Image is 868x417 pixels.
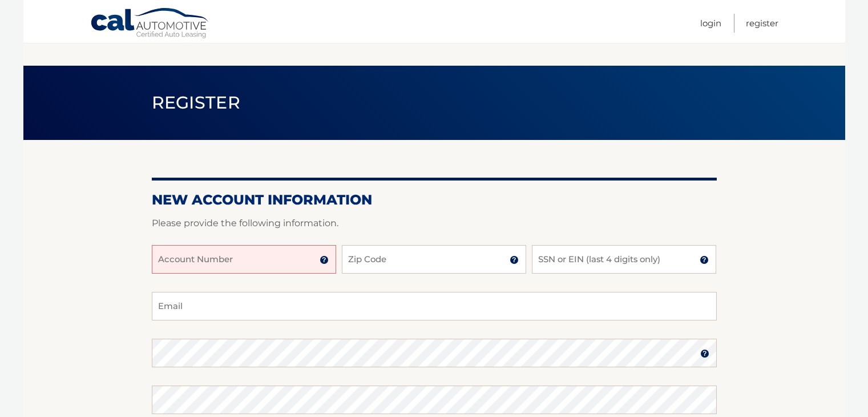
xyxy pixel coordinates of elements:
input: SSN or EIN (last 4 digits only) [532,245,716,274]
img: tooltip.svg [510,255,519,264]
a: Register [746,14,778,33]
img: tooltip.svg [700,349,709,358]
h2: New Account Information [152,191,717,209]
img: tooltip.svg [700,255,709,264]
a: Login [700,14,721,33]
p: Please provide the following information. [152,215,717,231]
input: Account Number [152,245,336,274]
span: Register [152,92,241,113]
a: Cal Automotive [90,7,210,41]
img: tooltip.svg [320,255,329,264]
input: Email [152,292,717,320]
input: Zip Code [342,245,526,274]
